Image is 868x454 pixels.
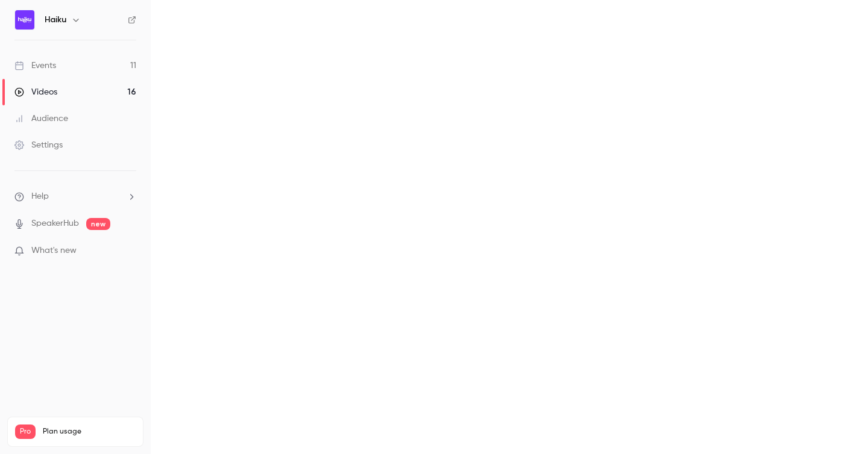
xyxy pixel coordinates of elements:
span: Help [31,190,49,203]
div: Settings [14,139,63,151]
span: What's new [31,244,77,257]
div: Videos [14,86,57,98]
div: Events [14,60,56,72]
a: SpeakerHub [31,217,79,230]
span: new [86,218,110,230]
li: help-dropdown-opener [14,190,136,203]
h6: Haiku [45,14,66,26]
span: Pro [15,424,36,439]
div: Audience [14,113,68,125]
span: Plan usage [43,427,136,437]
img: Haiku [15,10,34,30]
